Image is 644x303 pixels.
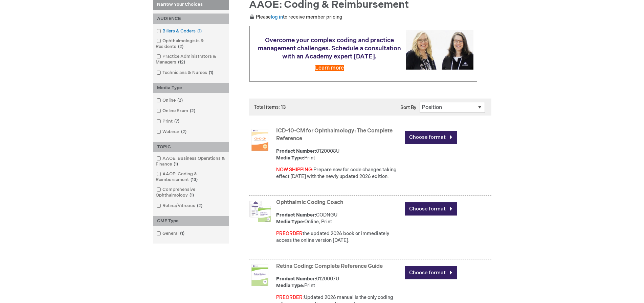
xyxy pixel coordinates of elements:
a: Print7 [155,118,182,125]
a: Ophthalmologists & Residents2 [155,38,227,50]
span: 2 [176,44,185,49]
font: NOW SHIPPING: [276,167,313,173]
label: Sort By [400,105,416,110]
a: Practice Administrators & Managers12 [155,53,227,66]
a: AAOE: Coding & Reimbursement13 [155,171,227,183]
span: 13 [189,177,199,182]
a: Retina/Vitreous2 [155,203,205,209]
div: 0120007U Print [276,276,402,289]
a: Technicians & Nurses1 [155,70,216,76]
div: CODNGU Online, Print [276,212,402,225]
span: 1 [207,70,215,75]
span: 2 [179,129,188,134]
a: General1 [155,230,187,237]
a: Choose format [405,131,457,144]
span: 12 [176,59,187,65]
a: ICD-10-CM for Ophthalmology: The Complete Reference [276,128,393,142]
span: Total items: 13 [254,104,286,110]
div: AUDIENCE [153,14,229,24]
a: Comprehensive Ophthalmology1 [155,186,227,199]
div: the updated 2026 book or immediately access the online version [DATE]. [276,230,402,244]
strong: Media Type: [276,155,304,161]
img: Ophthalmic Coding Coach [249,201,271,222]
strong: Media Type: [276,283,304,288]
strong: Media Type: [276,219,304,225]
strong: Product Number: [276,212,316,218]
span: 1 [178,231,186,236]
font: PREORDER: [276,295,304,300]
a: AAOE: Business Operations & Finance1 [155,155,227,168]
a: Online3 [155,97,185,104]
a: Learn more [315,65,344,71]
span: 1 [172,161,180,167]
span: Please to receive member pricing [249,14,342,20]
strong: Product Number: [276,276,316,282]
a: Ophthalmic Coding Coach [276,199,343,206]
span: 3 [176,98,184,103]
img: ICD-10-CM for Ophthalmology: The Complete Reference [249,129,271,151]
strong: Product Number: [276,148,316,154]
span: 2 [188,108,197,113]
span: 1 [188,193,196,198]
a: Choose format [405,202,457,216]
span: 2 [195,203,204,208]
a: Online Exam2 [155,108,198,114]
span: 1 [196,28,203,34]
span: 7 [173,119,181,124]
img: Schedule a consultation with an Academy expert today [406,30,473,69]
a: Webinar2 [155,129,189,135]
span: Overcome your complex coding and practice management challenges. Schedule a consultation with an ... [258,37,401,60]
a: Billers & Coders1 [155,28,204,34]
div: CME Type [153,216,229,226]
div: Media Type [153,83,229,93]
div: TOPIC [153,142,229,152]
a: Choose format [405,266,457,279]
a: log in [271,14,283,20]
div: 0120008U Print [276,148,402,161]
div: Prepare now for code changes taking effect [DATE] with the newly updated 2026 edition. [276,167,402,180]
font: PREORDER [276,231,303,236]
img: Retina Coding: Complete Reference Guide [249,264,271,286]
a: Retina Coding: Complete Reference Guide [276,263,383,270]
